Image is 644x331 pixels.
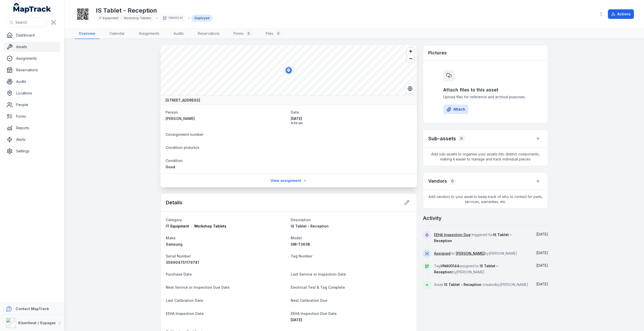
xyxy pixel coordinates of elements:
a: Reservations [194,28,224,39]
time: 10/01/2025, 9:50:06 am [291,116,412,125]
h2: Details [166,199,182,206]
h2: Activity [423,215,442,222]
span: VNA00144 [441,264,459,268]
a: Locations [4,88,60,98]
strong: [STREET_ADDRESS] [166,98,200,103]
span: 9:50 am [291,121,412,125]
span: Workshop Tablets [124,16,151,20]
a: Audits [4,77,60,87]
a: Assigned [434,251,450,256]
a: Assignments [135,28,164,39]
span: Date [291,110,299,114]
button: Zoom out [407,55,414,62]
button: Switch to Satellite View [405,84,415,93]
a: Reservations [4,65,60,75]
span: Next Service or Inspection Due Date [166,285,230,289]
span: 356904751179741 [166,260,199,264]
span: Person [166,110,178,114]
button: Zoom in [407,48,414,55]
h3: Attach files to this asset [443,86,528,93]
button: Actions [608,9,634,19]
span: [DATE] [536,263,548,268]
span: [DATE] [291,318,302,322]
span: [DATE] [536,282,548,286]
a: [PERSON_NAME] [456,251,485,256]
a: View assignment [267,176,310,185]
span: [DATE] [536,232,548,236]
div: VNA00144 [160,15,186,22]
a: Assets [4,42,60,52]
span: Tag Number [291,254,312,258]
time: 30/04/2025, 12:00:00 am [291,318,302,322]
span: SM-T363B [291,242,310,246]
a: Dashboard [4,30,60,40]
span: Serial Number [166,254,191,258]
a: Reports [4,123,60,133]
a: Settings [4,146,60,156]
span: EEHA Inspection Due Date [291,311,337,316]
span: triggered for [434,233,512,243]
span: Samsung [166,242,182,246]
span: Search [15,20,27,25]
a: Files0 [262,28,285,39]
button: Attach [443,105,468,114]
a: Assignments [4,53,60,63]
a: Audits [170,28,188,39]
h3: Vendors [428,178,447,185]
span: Condition picture/s [166,145,199,150]
canvas: Map [160,45,417,95]
h3: Pictures [428,49,447,56]
div: 0 [458,135,465,142]
span: Model [291,236,302,240]
span: Condition [166,158,183,163]
span: Purchase Date [166,272,192,276]
strong: Kleenheat / Supagas [18,321,56,325]
span: Make [166,236,176,240]
span: Description [291,218,311,222]
a: Forms0 [230,28,256,39]
h1: IS Tablet - Reception [96,7,212,15]
time: 16/04/2025, 12:00:00 am [536,232,548,236]
a: Calendar [105,28,129,39]
div: 0 [246,30,252,37]
a: [PERSON_NAME] [166,116,287,121]
button: Search [6,18,47,27]
span: Electrical Test & Tag Complete [291,285,345,289]
span: IS Tablet - Reception [291,224,329,228]
div: 0 [449,178,456,185]
a: Overview [75,28,99,39]
strong: Contact MapTrack [16,307,49,311]
span: Upload files for reference and archival purposes. [443,94,528,100]
span: EEHA Inspection Date [166,311,204,316]
h2: Sub-assets [428,135,456,142]
div: 0 [275,30,281,37]
span: Category [166,218,182,222]
span: [DATE] [536,251,548,255]
span: Workshop Tablets [194,224,226,229]
span: [DATE] [291,116,412,121]
span: IT Equipment [99,16,119,20]
span: IT Equipment [166,224,189,229]
a: Alerts [4,135,60,145]
div: Deployed [192,15,212,22]
span: Add vendors to your asset to keep track of who to contact for parts, services, warranties, etc. [423,190,548,208]
a: Forms [4,111,60,121]
span: Add sub-assets to organise your assets into distinct components, making it easier to manage and t... [423,148,548,166]
span: Last Calibration Date [166,298,203,303]
span: Consignment number [166,132,203,137]
a: MapTrack [13,3,51,13]
time: 10/01/2025, 9:49:50 am [536,263,548,268]
span: to by [PERSON_NAME] [434,251,517,255]
span: IS Tablet - Reception [444,282,481,287]
span: Last Service or Inspection Date [291,272,346,276]
time: 10/01/2025, 9:50:06 am [536,251,548,255]
a: EEHA Inspection Due [434,232,471,237]
span: Good [166,165,175,169]
span: Asset created by [PERSON_NAME] [434,282,528,287]
span: Tag assigned to by [PERSON_NAME] [434,264,498,274]
time: 10/01/2025, 9:49:29 am [536,282,548,286]
a: People [4,100,60,110]
span: Next Calibration Due [291,298,327,303]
